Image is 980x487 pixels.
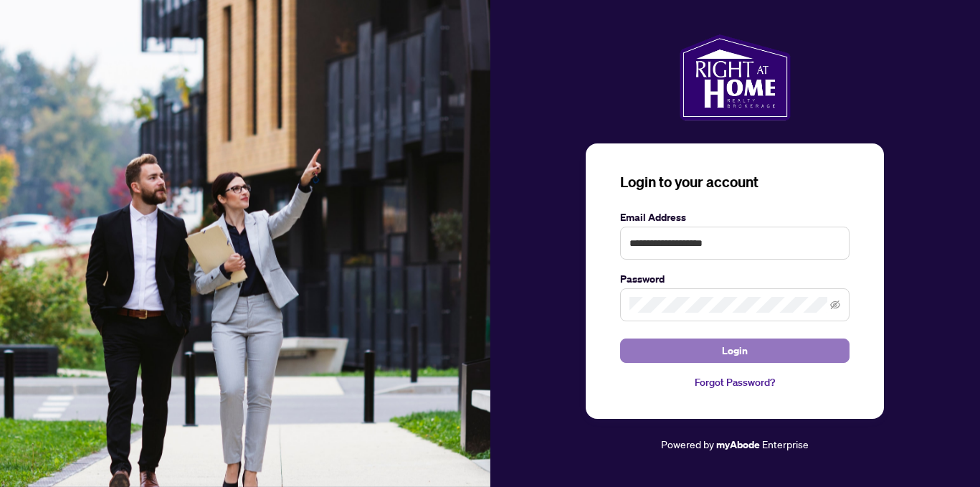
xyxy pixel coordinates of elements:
[620,271,850,287] label: Password
[680,34,791,120] img: ma-logo
[620,374,850,390] a: Forgot Password?
[716,437,760,453] a: myAbode
[620,209,850,225] label: Email Address
[762,438,809,450] span: Enterprise
[620,172,850,192] h3: Login to your account
[620,339,850,363] button: Login
[830,300,840,310] span: eye-invisible
[661,438,714,450] span: Powered by
[722,339,748,362] span: Login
